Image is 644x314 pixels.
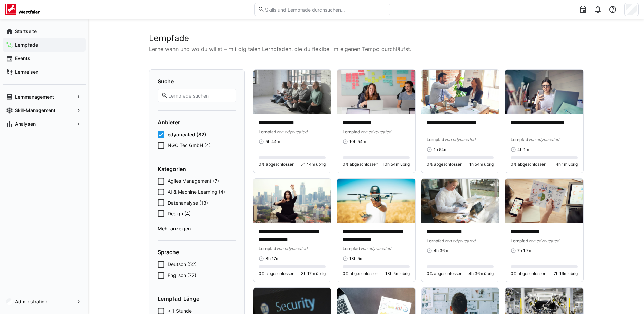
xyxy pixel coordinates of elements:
[158,119,236,126] h4: Anbieter
[427,162,462,167] span: 0% abgeschlossen
[168,210,191,217] span: Design (4)
[337,179,415,223] img: image
[444,137,475,142] span: von edyoucated
[385,271,410,276] span: 13h 5m übrig
[360,246,391,251] span: von edyoucated
[343,129,360,134] span: Lernpfad
[505,70,583,114] img: image
[343,271,378,276] span: 0% abgeschlossen
[276,129,307,134] span: von edyoucated
[253,179,331,223] img: image
[427,137,444,142] span: Lernpfad
[259,246,276,251] span: Lernpfad
[517,147,529,152] span: 4h 1m
[505,179,583,223] img: image
[168,178,219,185] span: Agiles Management (7)
[259,271,294,276] span: 0% abgeschlossen
[168,92,232,99] input: Lernpfade suchen
[343,246,360,251] span: Lernpfad
[511,238,528,243] span: Lernpfad
[168,272,196,279] span: Englisch (77)
[511,162,546,167] span: 0% abgeschlossen
[421,70,499,114] img: image
[343,162,378,167] span: 0% abgeschlossen
[360,129,391,134] span: von edyoucated
[300,162,326,167] span: 5h 44m übrig
[168,261,197,268] span: Deutsch (52)
[158,249,236,256] h4: Sprache
[158,295,236,302] h4: Lernpfad-Länge
[265,139,280,144] span: 5h 44m
[337,70,415,114] img: image
[259,162,294,167] span: 0% abgeschlossen
[444,238,475,243] span: von edyoucated
[434,147,447,152] span: 1h 54m
[149,45,584,53] p: Lerne wann und wo du willst – mit digitalen Lernpfaden, die du flexibel im eigenen Tempo durchläu...
[511,271,546,276] span: 0% abgeschlossen
[421,179,499,223] img: image
[349,256,363,261] span: 13h 5m
[528,238,559,243] span: von edyoucated
[168,131,206,138] span: edyoucated (82)
[168,189,225,195] span: AI & Machine Learning (4)
[158,225,236,232] span: Mehr anzeigen
[158,78,236,85] h4: Suche
[383,162,410,167] span: 10h 54m übrig
[168,199,208,206] span: Datenanalyse (13)
[556,162,578,167] span: 4h 1m übrig
[517,248,531,254] span: 7h 19m
[434,248,448,254] span: 4h 36m
[253,70,331,114] img: image
[427,238,444,243] span: Lernpfad
[528,137,559,142] span: von edyoucated
[511,137,528,142] span: Lernpfad
[149,33,584,43] h2: Lernpfade
[259,129,276,134] span: Lernpfad
[158,165,236,172] h4: Kategorien
[349,139,366,144] span: 10h 54m
[264,6,386,13] input: Skills und Lernpfade durchsuchen…
[276,246,307,251] span: von edyoucated
[554,271,578,276] span: 7h 19m übrig
[168,142,211,149] span: NGC.Tec GmbH (4)
[427,271,462,276] span: 0% abgeschlossen
[301,271,326,276] span: 3h 17m übrig
[469,162,494,167] span: 1h 54m übrig
[468,271,494,276] span: 4h 36m übrig
[265,256,279,261] span: 3h 17m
